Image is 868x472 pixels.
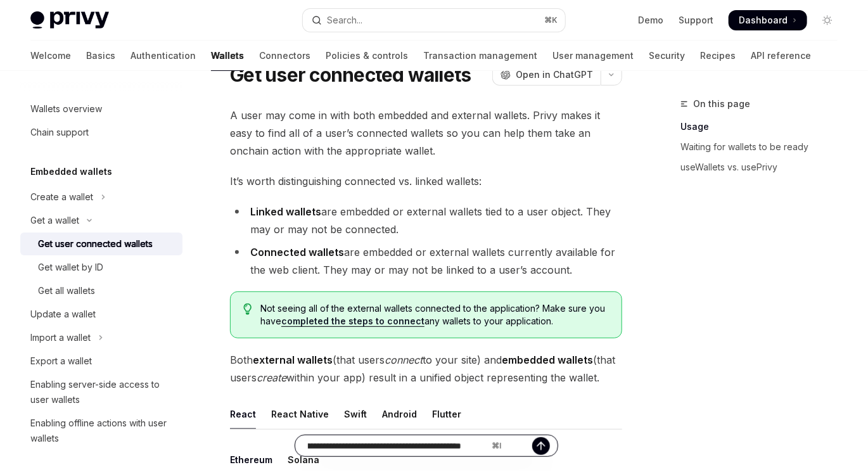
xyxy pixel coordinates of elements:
div: Enabling server-side access to user wallets [30,377,175,407]
strong: Connected wallets [250,246,344,258]
button: Send message [532,437,550,455]
div: Wallets overview [30,101,102,117]
h1: Get user connected wallets [230,63,471,86]
div: Flutter [432,399,461,429]
div: Chain support [30,125,89,140]
a: Dashboard [729,10,807,30]
span: Dashboard [739,14,788,27]
a: User management [552,41,634,71]
div: Search... [327,13,362,28]
div: Import a wallet [30,330,91,345]
span: It’s worth distinguishing connected vs. linked wallets: [230,172,622,190]
input: Ask a question... [308,435,461,456]
button: Toggle Get a wallet section [20,209,182,232]
a: useWallets vs. usePrivy [680,157,848,177]
div: Export a wallet [30,354,92,369]
div: Get wallet by ID [38,260,103,275]
svg: Tip [243,303,252,315]
a: Export a wallet [20,350,182,373]
div: Swift [344,399,367,429]
button: Toggle dark mode [817,10,838,30]
a: Get wallet by ID [20,256,182,279]
div: Get a wallet [30,213,79,228]
a: Wallets overview [20,98,182,120]
a: completed the steps to connect [281,316,424,327]
strong: external wallets [253,354,333,366]
img: light logo [30,11,109,29]
a: Wallets [211,41,244,71]
a: Get user connected wallets [20,233,182,255]
li: are embedded or external wallets currently available for the web client. They may or may not be l... [230,243,622,279]
span: On this page [693,96,750,112]
div: Update a wallet [30,307,96,322]
span: Both (that users to your site) and (that users within your app) result in a unified object repres... [230,351,622,386]
button: Toggle Import a wallet section [20,326,182,349]
a: Policies & controls [326,41,408,71]
strong: Linked wallets [250,205,321,218]
a: Update a wallet [20,303,182,326]
em: connect [385,354,423,366]
a: Waiting for wallets to be ready [680,137,848,157]
em: create [257,371,286,384]
div: Create a wallet [30,189,93,205]
a: Enabling server-side access to user wallets [20,373,182,411]
span: ⌘ K [544,15,558,25]
div: Get all wallets [38,283,95,298]
a: Connectors [259,41,310,71]
a: Welcome [30,41,71,71]
a: Usage [680,117,848,137]
strong: embedded wallets [502,354,593,366]
a: Security [649,41,685,71]
a: Basics [86,41,115,71]
div: Enabling offline actions with user wallets [30,416,175,446]
button: Open search [303,9,565,32]
a: Authentication [131,41,196,71]
span: Not seeing all of the external wallets connected to the application? Make sure you have any walle... [260,302,609,328]
a: Transaction management [423,41,537,71]
div: Get user connected wallets [38,236,153,252]
div: React Native [271,399,329,429]
h5: Embedded wallets [30,164,112,179]
div: Android [382,399,417,429]
span: Open in ChatGPT [516,68,593,81]
span: A user may come in with both embedded and external wallets. Privy makes it easy to find all of a ... [230,106,622,160]
a: Chain support [20,121,182,144]
a: Support [679,14,713,27]
a: Enabling offline actions with user wallets [20,412,182,450]
a: Recipes [700,41,736,71]
a: API reference [751,41,811,71]
li: are embedded or external wallets tied to a user object. They may or may not be connected. [230,203,622,238]
div: React [230,399,256,429]
a: Get all wallets [20,279,182,302]
a: Demo [638,14,663,27]
button: Toggle Create a wallet section [20,186,182,208]
button: Open in ChatGPT [492,64,601,86]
